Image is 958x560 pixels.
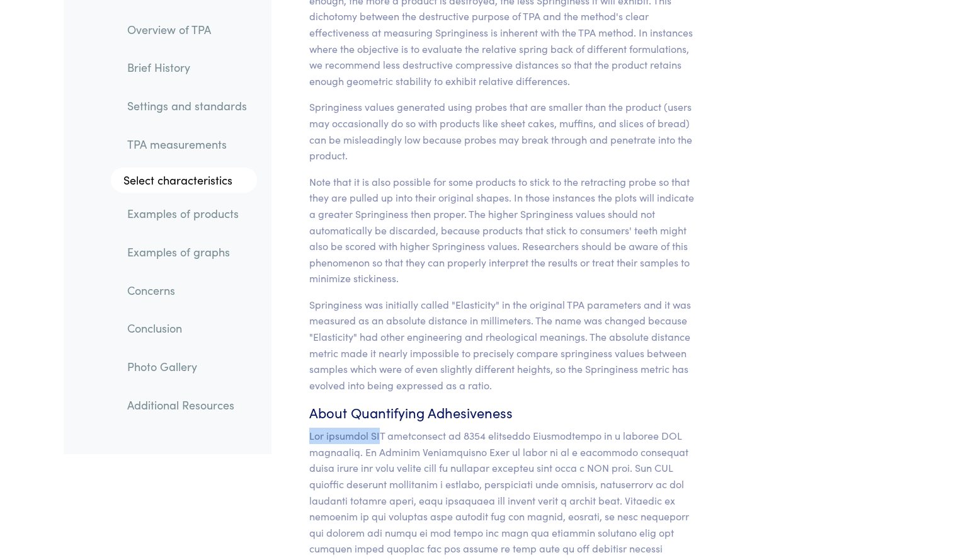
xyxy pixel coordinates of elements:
[117,237,257,266] a: Examples of graphs
[309,99,702,163] p: Springiness values generated using probes that are smaller than the product (users may occasional...
[117,200,257,229] a: Examples of products
[309,297,702,394] p: Springiness was initially called "Elasticity" in the original TPA parameters and it was measured ...
[117,15,257,44] a: Overview of TPA
[111,168,257,193] a: Select characteristics
[117,352,257,381] a: Photo Gallery
[117,130,257,159] a: TPA measurements
[117,391,257,420] a: Additional Resources
[309,174,702,287] p: Note that it is also possible for some products to stick to the retracting probe so that they are...
[117,314,257,343] a: Conclusion
[117,91,257,120] a: Settings and standards
[117,276,257,305] a: Concerns
[117,54,257,83] a: Brief History
[309,403,702,423] h6: About Quantifying Adhesiveness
